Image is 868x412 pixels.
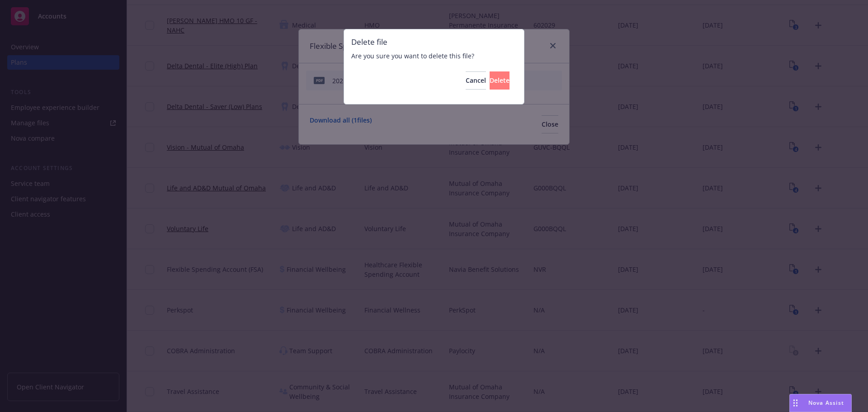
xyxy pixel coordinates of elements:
button: Delete [490,71,509,90]
span: Delete [490,76,509,85]
button: Nova Assist [789,394,852,412]
span: Nova Assist [808,399,844,407]
span: Delete file [351,37,517,47]
div: Drag to move [790,394,801,412]
span: Are you sure you want to delete this file? [351,51,517,61]
button: Cancel [466,71,486,90]
span: Cancel [466,76,486,85]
